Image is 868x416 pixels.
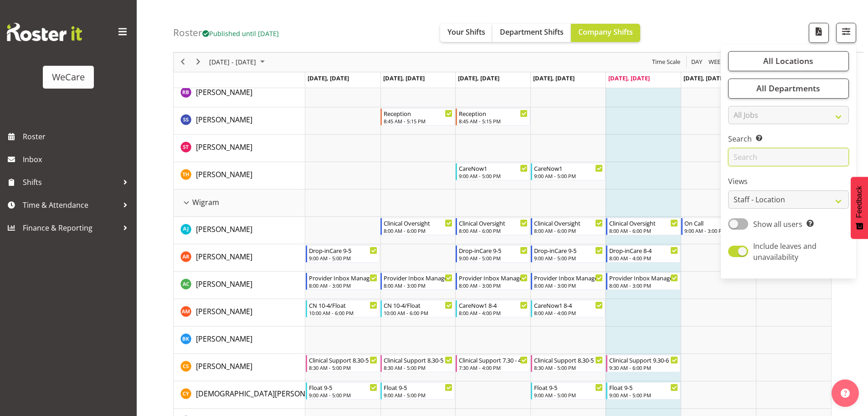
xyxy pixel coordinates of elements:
[23,153,132,166] span: Inbox
[174,107,305,135] td: Savanna Samson resource
[855,186,863,218] span: Feedback
[380,218,455,235] div: AJ Jones"s event - Clinical Oversight Begin From Tuesday, October 7, 2025 at 8:00:00 AM GMT+13:00...
[23,221,118,235] span: Finance & Reporting
[534,364,603,371] div: 8:30 AM - 5:00 PM
[571,24,640,42] button: Company Shifts
[380,273,455,290] div: Andrew Casburn"s event - Provider Inbox Management Begin From Tuesday, October 7, 2025 at 8:00:00...
[459,117,528,125] div: 8:45 AM - 5:15 PM
[196,114,252,125] a: [PERSON_NAME]
[196,251,252,262] a: [PERSON_NAME]
[708,57,725,68] span: Week
[459,273,528,282] div: Provider Inbox Management
[196,252,252,262] span: [PERSON_NAME]
[384,309,452,316] div: 10:00 AM - 6:00 PM
[836,23,856,43] button: Filter Shifts
[174,354,305,381] td: Catherine Stewart resource
[309,282,378,289] div: 8:00 AM - 3:00 PM
[690,57,704,68] button: Timeline Day
[177,57,189,68] button: Previous
[440,24,493,42] button: Your Shifts
[534,218,603,227] div: Clinical Oversight
[684,218,753,227] div: On Call
[578,27,633,37] span: Company Shifts
[384,273,452,282] div: Provider Inbox Management
[728,79,849,99] button: All Departments
[534,163,603,173] div: CareNow1
[52,70,85,84] div: WeCare
[534,254,603,262] div: 9:00 AM - 5:00 PM
[531,218,605,235] div: AJ Jones"s event - Clinical Oversight Begin From Thursday, October 9, 2025 at 8:00:00 AM GMT+13:0...
[174,326,305,354] td: Brian Ko resource
[309,364,378,371] div: 8:30 AM - 5:00 PM
[196,169,252,180] a: [PERSON_NAME]
[841,389,850,398] img: help-xxl-2.png
[683,74,725,82] span: [DATE], [DATE]
[196,334,252,344] span: [PERSON_NAME]
[384,218,452,227] div: Clinical Oversight
[174,217,305,244] td: AJ Jones resource
[196,169,252,179] span: [PERSON_NAME]
[681,218,755,235] div: AJ Jones"s event - On Call Begin From Saturday, October 11, 2025 at 9:00:00 AM GMT+13:00 Ends At ...
[456,300,530,317] div: Ashley Mendoza"s event - CareNow1 8-4 Begin From Wednesday, October 8, 2025 at 8:00:00 AM GMT+13:...
[308,74,349,82] span: [DATE], [DATE]
[309,383,378,392] div: Float 9-5
[23,198,118,212] span: Time & Attendance
[306,382,380,400] div: Christianna Yu"s event - Float 9-5 Begin From Monday, October 6, 2025 at 9:00:00 AM GMT+13:00 End...
[534,383,603,392] div: Float 9-5
[196,361,252,371] span: [PERSON_NAME]
[459,282,528,289] div: 8:00 AM - 3:00 PM
[459,309,528,316] div: 8:00 AM - 4:00 PM
[196,361,252,372] a: [PERSON_NAME]
[651,57,681,68] span: Time Scale
[196,115,252,125] span: [PERSON_NAME]
[196,306,252,316] span: [PERSON_NAME]
[202,29,279,38] span: Published until [DATE]
[384,383,452,392] div: Float 9-5
[531,355,605,372] div: Catherine Stewart"s event - Clinical Support 8.30-5 Begin From Thursday, October 9, 2025 at 8:30:...
[459,364,528,371] div: 7:30 AM - 4:00 PM
[192,57,205,68] button: Next
[609,246,678,255] div: Drop-inCare 8-4
[459,246,528,255] div: Drop-inCare 9-5
[609,391,678,399] div: 9:00 AM - 5:00 PM
[384,391,452,399] div: 9:00 AM - 5:00 PM
[534,246,603,255] div: Drop-inCare 9-5
[756,83,820,94] span: All Departments
[206,53,270,72] div: October 06 - 12, 2025
[208,57,257,68] span: [DATE] - [DATE]
[384,364,452,371] div: 8:30 AM - 5:00 PM
[609,282,678,289] div: 8:00 AM - 3:00 PM
[196,224,252,234] span: [PERSON_NAME]
[456,273,530,290] div: Andrew Casburn"s event - Provider Inbox Management Begin From Wednesday, October 8, 2025 at 8:00:...
[459,109,528,118] div: Reception
[534,391,603,399] div: 9:00 AM - 5:00 PM
[384,109,452,118] div: Reception
[456,163,530,180] div: Tillie Hollyer"s event - CareNow1 Begin From Wednesday, October 8, 2025 at 9:00:00 AM GMT+13:00 E...
[309,254,378,262] div: 9:00 AM - 5:00 PM
[609,218,678,227] div: Clinical Oversight
[174,162,305,190] td: Tillie Hollyer resource
[609,355,678,364] div: Clinical Support 9.30-6
[458,74,499,82] span: [DATE], [DATE]
[380,382,455,400] div: Christianna Yu"s event - Float 9-5 Begin From Tuesday, October 7, 2025 at 9:00:00 AM GMT+13:00 En...
[306,245,380,263] div: Andrea Ramirez"s event - Drop-inCare 9-5 Begin From Monday, October 6, 2025 at 9:00:00 AM GMT+13:...
[534,227,603,234] div: 8:00 AM - 6:00 PM
[763,56,813,67] span: All Locations
[534,273,603,282] div: Provider Inbox Management
[384,117,452,125] div: 8:45 AM - 5:15 PM
[809,23,829,43] button: Download a PDF of the roster according to the set date range.
[534,355,603,364] div: Clinical Support 8.30-5
[459,227,528,234] div: 8:00 AM - 6:00 PM
[384,355,452,364] div: Clinical Support 8.30-5
[609,227,678,234] div: 8:00 AM - 6:00 PM
[456,355,530,372] div: Catherine Stewart"s event - Clinical Support 7.30 - 4 Begin From Wednesday, October 8, 2025 at 7:...
[174,244,305,272] td: Andrea Ramirez resource
[728,51,849,71] button: All Locations
[459,300,528,310] div: CareNow1 8-4
[196,388,331,399] a: [DEMOGRAPHIC_DATA][PERSON_NAME]
[531,163,605,180] div: Tillie Hollyer"s event - CareNow1 Begin From Thursday, October 9, 2025 at 9:00:00 AM GMT+13:00 En...
[309,355,378,364] div: Clinical Support 8.30-5
[459,163,528,173] div: CareNow1
[606,355,680,372] div: Catherine Stewart"s event - Clinical Support 9.30-6 Begin From Friday, October 10, 2025 at 9:30:0...
[384,227,452,234] div: 8:00 AM - 6:00 PM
